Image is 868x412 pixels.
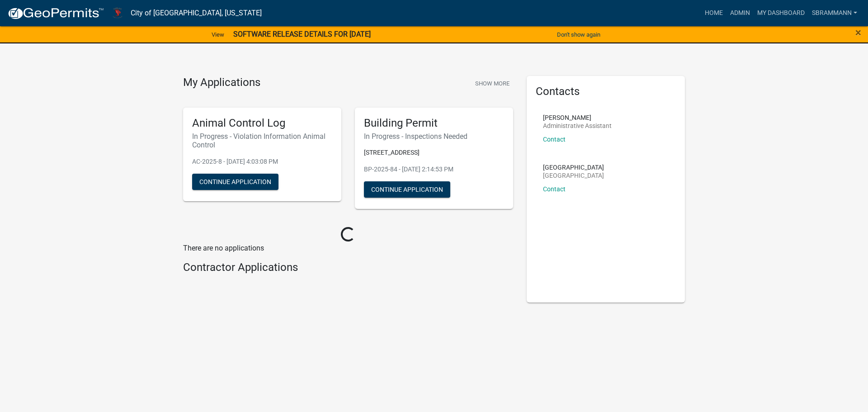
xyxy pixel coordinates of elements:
[553,27,604,42] button: Don't show again
[192,132,332,149] h6: In Progress - Violation Information Animal Control
[855,27,861,38] button: Close
[364,165,504,174] p: BP-2025-84 - [DATE] 2:14:53 PM
[543,114,612,121] p: [PERSON_NAME]
[192,117,332,130] h5: Animal Control Log
[543,185,566,193] a: Contact
[183,261,513,278] wm-workflow-list-section: Contractor Applications
[543,136,566,143] a: Contact
[364,148,504,157] p: [STREET_ADDRESS]
[192,157,332,166] p: AC-2025-8 - [DATE] 4:03:08 PM
[472,76,513,91] button: Show More
[233,30,371,38] strong: SOFTWARE RELEASE DETAILS FOR [DATE]
[192,174,278,190] button: Continue Application
[183,261,513,274] h4: Contractor Applications
[701,5,726,22] a: Home
[208,27,228,42] a: View
[543,164,604,170] p: [GEOGRAPHIC_DATA]
[536,85,676,98] h5: Contacts
[111,7,123,19] img: City of Harlan, Iowa
[726,5,754,22] a: Admin
[855,26,861,39] span: ×
[543,123,612,129] p: Administrative Assistant
[183,243,513,254] p: There are no applications
[543,172,604,179] p: [GEOGRAPHIC_DATA]
[364,181,450,198] button: Continue Application
[364,132,504,141] h6: In Progress - Inspections Needed
[754,5,808,22] a: My Dashboard
[183,76,260,90] h4: My Applications
[808,5,861,22] a: SBrammann
[364,117,504,130] h5: Building Permit
[131,5,262,21] a: City of [GEOGRAPHIC_DATA], [US_STATE]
